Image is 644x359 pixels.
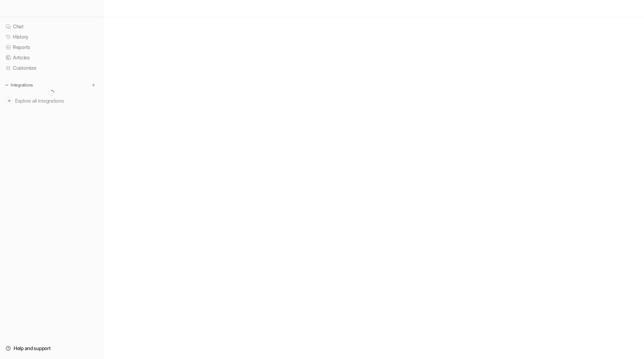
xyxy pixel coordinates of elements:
img: expand menu [4,83,9,88]
a: Chat [3,21,100,31]
a: History [3,32,100,42]
a: Reports [3,42,100,52]
button: Integrations [3,82,35,89]
img: explore all integrations [6,97,13,104]
a: Help and support [3,343,100,353]
a: Explore all integrations [3,96,100,106]
img: menu_add.svg [91,83,96,88]
p: Integrations [11,82,33,88]
span: Explore all integrations [15,95,97,107]
a: Articles [3,53,100,63]
a: Customize [3,63,100,73]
